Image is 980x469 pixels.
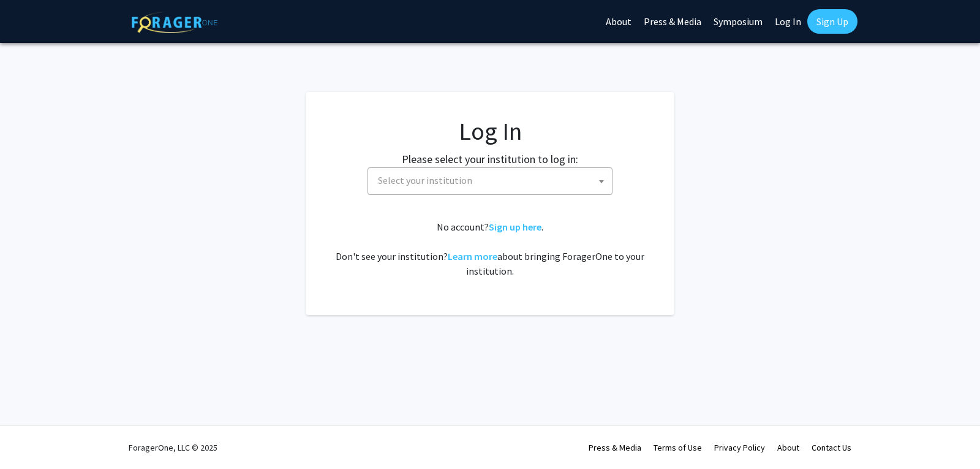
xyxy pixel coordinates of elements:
a: Learn more about bringing ForagerOne to your institution [448,250,497,262]
a: Contact Us [812,442,851,453]
a: Sign up here [489,221,541,233]
h1: Log In [331,116,649,146]
label: Please select your institution to log in: [402,151,578,167]
span: Select your institution [378,174,472,186]
a: Privacy Policy [714,442,765,453]
img: ForagerOne Logo [132,12,217,33]
span: Select your institution [367,167,612,195]
a: Press & Media [589,442,641,453]
div: ForagerOne, LLC © 2025 [129,426,217,469]
div: No account? . Don't see your institution? about bringing ForagerOne to your institution. [331,219,649,278]
a: Terms of Use [654,442,702,453]
a: About [777,442,799,453]
a: Sign Up [807,9,858,34]
span: Select your institution [373,168,612,193]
